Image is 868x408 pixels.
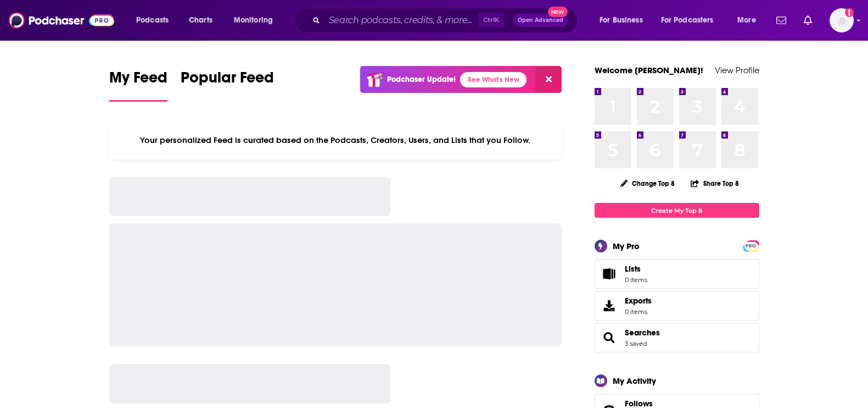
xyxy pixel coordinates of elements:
div: My Activity [613,376,656,386]
span: Lists [625,264,641,274]
span: Exports [598,298,620,313]
a: Show notifications dropdown [772,11,791,30]
div: Search podcasts, credits, & more... [305,8,588,33]
a: My Feed [109,68,167,102]
button: open menu [128,12,183,29]
button: open menu [592,12,657,29]
a: Charts [182,12,219,29]
a: Create My Top 8 [595,203,759,218]
span: Logged in as nicole.koremenos [830,8,854,32]
span: My Feed [109,68,167,93]
span: 0 items [625,276,647,284]
a: Exports [595,291,759,321]
a: Show notifications dropdown [799,11,816,30]
button: open menu [226,12,287,29]
span: For Podcasters [661,13,714,28]
span: Exports [625,296,652,306]
span: Open Advanced [518,18,563,23]
div: My Pro [613,241,640,251]
button: Share Top 8 [690,173,740,194]
a: Searches [598,330,620,345]
a: Lists [595,259,759,289]
div: Your personalized Feed is curated based on the Podcasts, Creators, Users, and Lists that you Follow. [109,122,562,159]
button: Show profile menu [830,8,854,32]
button: open menu [654,12,730,29]
span: Ctrl K [478,13,504,27]
span: Charts [189,13,212,28]
a: See What's New [460,72,527,87]
a: 3 saved [625,340,647,348]
span: Podcasts [136,13,169,28]
a: Welcome [PERSON_NAME]! [595,65,703,75]
a: Popular Feed [181,68,274,102]
span: New [548,7,568,17]
span: Lists [598,266,620,282]
img: User Profile [830,8,854,32]
span: Lists [625,264,647,274]
span: Searches [595,323,759,352]
a: PRO [744,241,758,250]
span: Monitoring [234,13,273,28]
p: Podchaser Update! [387,75,456,84]
input: Search podcasts, credits, & more... [324,12,478,29]
button: Open AdvancedNew [513,14,568,27]
span: More [737,13,756,28]
span: 0 items [625,308,652,316]
svg: Add a profile image [845,8,854,17]
span: PRO [744,242,758,250]
a: View Profile [715,65,759,75]
span: For Business [600,13,643,28]
a: Searches [625,328,660,338]
img: Podchaser - Follow, Share and Rate Podcasts [9,10,114,31]
button: Change Top 8 [614,177,682,190]
span: Popular Feed [181,68,274,93]
button: open menu [730,12,770,29]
